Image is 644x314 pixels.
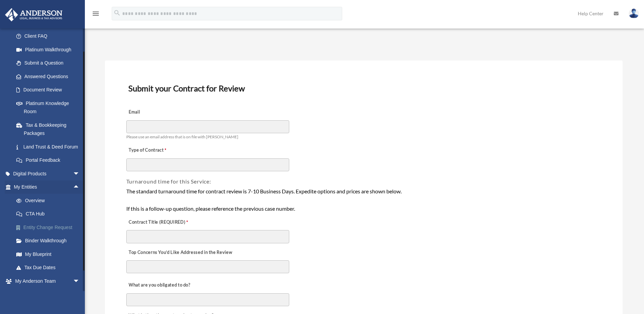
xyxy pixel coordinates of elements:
a: Portal Feedback [10,154,90,167]
label: Contract Title (REQUIRED) [126,217,194,227]
a: Land Trust & Deed Forum [10,140,90,154]
a: menu [92,12,100,18]
label: Email [126,108,194,117]
img: User Pic [629,8,639,18]
i: search [113,9,121,17]
a: My Anderson Teamarrow_drop_down [5,274,90,288]
a: Document Review [10,83,87,97]
a: Entity Change Request [10,221,90,234]
span: arrow_drop_down [73,167,87,181]
a: Submit a Question [10,56,90,70]
a: Platinum Knowledge Room [10,97,90,118]
a: Overview [10,194,90,207]
span: arrow_drop_down [73,288,87,302]
img: Anderson Advisors Platinum Portal [3,8,65,21]
a: CTA Hub [10,207,90,221]
a: My Documentsarrow_drop_down [5,288,90,301]
span: Please use an email address that is on file with [PERSON_NAME] [126,134,238,139]
span: arrow_drop_down [73,274,87,288]
i: menu [92,10,100,18]
a: My Blueprint [10,247,90,261]
span: Turnaround time for this Service: [126,178,211,185]
label: What are you obligated to do? [126,281,194,290]
span: arrow_drop_up [73,180,87,194]
a: Platinum Walkthrough [10,43,90,56]
div: The standard turnaround time for contract review is 7-10 Business Days. Expedite options and pric... [126,187,601,213]
a: Binder Walkthrough [10,234,90,248]
h3: Submit your Contract for Review [126,81,602,95]
label: Type of Contract [126,146,194,155]
a: Tax & Bookkeeping Packages [10,118,90,140]
a: Digital Productsarrow_drop_down [5,167,90,180]
a: Answered Questions [10,70,90,83]
a: Client FAQ [10,30,90,43]
a: Tax Due Dates [10,261,90,275]
a: My Entitiesarrow_drop_up [5,180,90,194]
label: Top Concerns You’d Like Addressed in the Review [126,248,234,257]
